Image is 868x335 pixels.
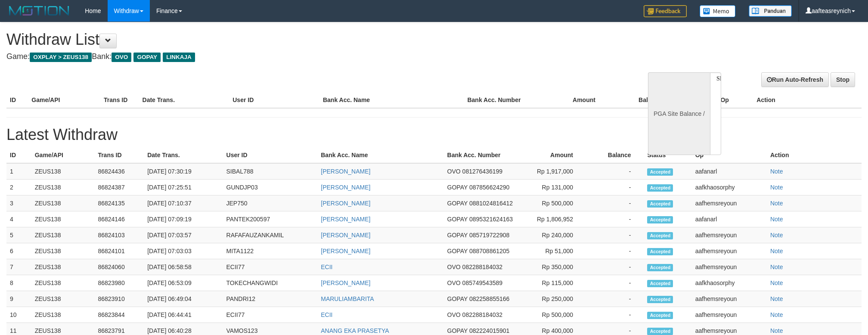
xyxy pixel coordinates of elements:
span: Accepted [647,248,673,255]
td: Rp 240,000 [518,227,586,243]
th: Bank Acc. Name [317,147,443,163]
td: 86824387 [94,180,144,195]
td: [DATE] 07:25:51 [144,180,223,195]
span: GOPAY [447,248,468,254]
td: ZEUS138 [31,243,95,259]
h4: Game: Bank: [6,53,570,61]
td: 86823980 [94,275,144,291]
td: 9 [6,291,31,307]
td: 86824101 [94,243,144,259]
td: ZEUS138 [31,211,95,227]
td: - [586,163,644,180]
th: Balance [608,92,675,108]
img: Feedback.jpg [644,5,687,17]
th: Date Trans. [144,147,223,163]
td: [DATE] 07:09:19 [144,211,223,227]
a: MARULIAMBARITA [321,295,374,302]
th: Amount [518,147,586,163]
th: Op [717,92,753,108]
td: 86824436 [94,163,144,180]
th: Amount [536,92,608,108]
img: Button%20Memo.svg [700,5,736,17]
a: ECII [321,311,332,318]
td: TOKECHANGWIDI [223,275,318,291]
a: Note [770,216,783,223]
a: [PERSON_NAME] [321,216,370,223]
a: [PERSON_NAME] [321,279,370,286]
th: Bank Acc. Number [444,147,518,163]
span: OVO [447,168,461,175]
a: Note [770,327,783,334]
th: Trans ID [94,147,144,163]
span: 0881024816412 [469,200,513,207]
td: aafkhaosorphy [692,180,767,195]
td: 4 [6,211,31,227]
td: ZEUS138 [31,163,95,180]
span: 0895321624163 [469,216,513,223]
a: Note [770,295,783,302]
span: GOPAY [447,216,468,223]
span: 085749543589 [462,279,502,286]
span: Accepted [647,312,673,319]
span: Accepted [647,232,673,239]
td: 5 [6,227,31,243]
a: Note [770,248,783,254]
td: 2 [6,180,31,195]
h1: Latest Withdraw [6,126,862,143]
td: Rp 1,917,000 [518,163,586,180]
td: - [586,307,644,323]
td: Rp 500,000 [518,195,586,211]
span: GOPAY [133,53,161,62]
span: Accepted [647,216,673,223]
th: Action [767,147,862,163]
td: [DATE] 06:44:41 [144,307,223,323]
img: MOTION_logo.png [6,4,72,17]
td: - [586,195,644,211]
span: 082224015901 [469,327,509,334]
span: Accepted [647,328,673,335]
td: 86824135 [94,195,144,211]
span: GOPAY [447,232,468,239]
td: Rp 500,000 [518,307,586,323]
td: 7 [6,259,31,275]
td: ZEUS138 [31,227,95,243]
span: Accepted [647,184,673,192]
th: Action [753,92,862,108]
a: Note [770,311,783,318]
td: Rp 350,000 [518,259,586,275]
a: [PERSON_NAME] [321,184,370,191]
a: [PERSON_NAME] [321,200,370,207]
span: 081276436199 [462,168,502,175]
td: aafhemsreyoun [692,259,767,275]
th: Op [692,147,767,163]
td: ZEUS138 [31,195,95,211]
td: [DATE] 06:58:58 [144,259,223,275]
span: LINKAJA [163,53,195,62]
span: OXPLAY > ZEUS138 [30,53,92,62]
td: - [586,211,644,227]
th: Bank Acc. Number [464,92,536,108]
a: Note [770,200,783,207]
a: ECII [321,264,332,270]
td: ZEUS138 [31,275,95,291]
span: GOPAY [447,200,468,207]
td: 8 [6,275,31,291]
td: - [586,243,644,259]
td: GUNDJP03 [223,180,318,195]
th: Trans ID [100,92,139,108]
img: panduan.png [749,5,792,17]
span: 082258855166 [469,295,509,302]
td: aafhemsreyoun [692,243,767,259]
span: Accepted [647,200,673,208]
th: Game/API [31,147,95,163]
h1: Withdraw List [6,31,570,48]
span: OVO [112,53,131,62]
span: Accepted [647,296,673,303]
td: Rp 51,000 [518,243,586,259]
span: 082288184032 [462,311,502,318]
td: aafhemsreyoun [692,227,767,243]
th: Status [644,147,691,163]
span: 085719722908 [469,232,509,239]
div: PGA Site Balance / [648,72,710,155]
td: - [586,259,644,275]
